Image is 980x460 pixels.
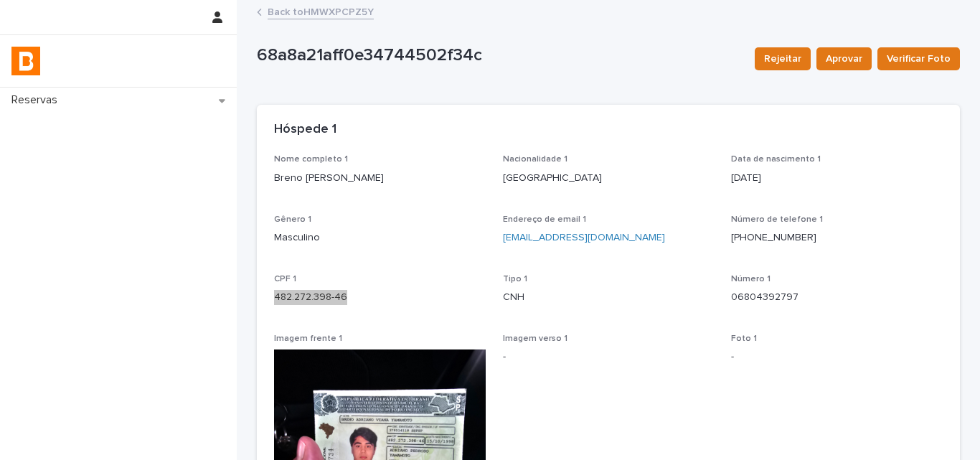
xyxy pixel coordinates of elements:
[731,334,757,343] span: Foto 1
[268,3,374,19] a: Back toHMWXPCPZ5Y
[274,290,486,305] p: 482.272.398-46
[731,171,943,186] p: [DATE]
[731,233,816,243] a: [PHONE_NUMBER]
[274,275,296,283] span: CPF 1
[274,155,348,164] span: Nome completo 1
[887,52,951,66] span: Verificar Foto
[503,215,586,224] span: Endereço de email 1
[816,47,872,70] button: Aprovar
[503,334,567,343] span: Imagem verso 1
[274,171,486,186] p: Breno [PERSON_NAME]
[764,52,801,66] span: Rejeitar
[503,349,715,365] p: -
[274,122,336,138] h2: Hóspede 1
[826,52,862,66] span: Aprovar
[11,47,40,75] img: zVaNuJHRTjyIjT5M9Xd5
[731,155,821,164] span: Data de nascimento 1
[6,93,69,107] p: Reservas
[731,275,771,283] span: Número 1
[274,215,311,224] span: Gênero 1
[257,45,743,66] p: 68a8a21aff0e34744502f34c
[731,215,823,224] span: Número de telefone 1
[755,47,811,70] button: Rejeitar
[503,155,567,164] span: Nacionalidade 1
[731,349,943,365] p: -
[274,230,486,245] p: Masculino
[503,171,715,186] p: [GEOGRAPHIC_DATA]
[503,290,715,305] p: CNH
[503,233,665,243] a: [EMAIL_ADDRESS][DOMAIN_NAME]
[503,275,527,283] span: Tipo 1
[731,290,943,305] p: 06804392797
[877,47,960,70] button: Verificar Foto
[274,334,342,343] span: Imagem frente 1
